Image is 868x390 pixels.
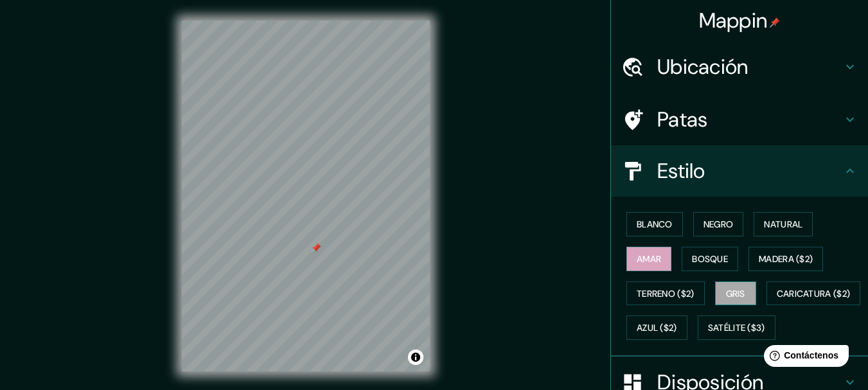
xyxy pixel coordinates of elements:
[708,323,765,334] font: Satélite ($3)
[637,218,673,230] font: Blanco
[777,288,851,299] font: Caricatura ($2)
[693,212,744,236] button: Negro
[764,218,802,230] font: Natural
[657,53,748,80] font: Ubicación
[182,21,430,371] canvas: Mapa
[715,281,756,306] button: Gris
[682,247,738,271] button: Bosque
[770,17,780,28] img: pin-icon.png
[611,145,868,197] div: Estilo
[754,340,854,376] iframe: Lanzador de widgets de ayuda
[754,212,813,236] button: Natural
[759,253,813,265] font: Madera ($2)
[626,315,687,340] button: Azul ($2)
[626,281,705,306] button: Terreno ($2)
[766,281,861,306] button: Caricatura ($2)
[637,253,661,265] font: Amar
[699,7,768,34] font: Mappin
[637,288,695,299] font: Terreno ($2)
[408,350,423,365] button: Activar o desactivar atribución
[692,253,728,265] font: Bosque
[657,157,705,184] font: Estilo
[748,247,823,271] button: Madera ($2)
[611,41,868,93] div: Ubicación
[626,212,683,236] button: Blanco
[704,218,734,230] font: Negro
[637,323,677,334] font: Azul ($2)
[726,288,745,299] font: Gris
[626,247,671,271] button: Amar
[657,106,708,133] font: Patas
[698,315,775,340] button: Satélite ($3)
[611,94,868,145] div: Patas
